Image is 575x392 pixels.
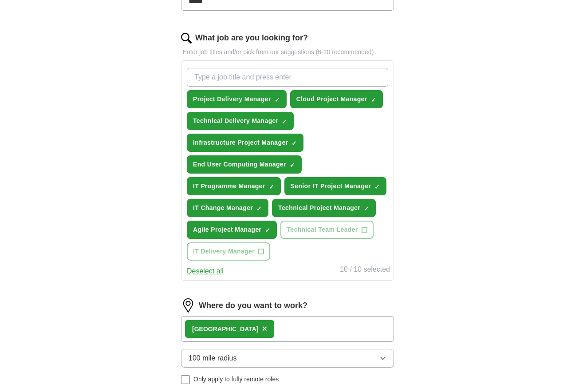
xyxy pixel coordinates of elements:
span: ✓ [269,183,274,190]
div: 10 / 10 selected [340,264,390,277]
button: Deselect all [187,266,224,277]
button: Cloud Project Manager✓ [290,90,383,108]
span: Project Delivery Manager [193,95,271,104]
label: Where do you want to work? [199,300,307,312]
span: ✓ [275,96,280,103]
span: End User Computing Manager [193,160,286,169]
button: Technical Team Leader [280,221,373,239]
span: Technical Project Manager [278,203,360,213]
span: ✓ [265,227,270,234]
span: Infrastructure Project Manager [193,138,288,147]
span: ✓ [374,183,380,190]
span: IT Programme Manager [193,182,265,191]
span: ✓ [290,162,295,169]
button: End User Computing Manager✓ [187,155,302,174]
button: × [262,322,268,336]
button: Infrastructure Project Manager✓ [187,134,303,152]
button: Senior IT Project Manager✓ [284,177,386,195]
button: IT Programme Manager✓ [187,177,281,195]
button: Project Delivery Manager✓ [187,90,287,108]
span: × [262,324,268,333]
button: IT Change Manager✓ [187,199,268,217]
button: Technical Project Manager✓ [272,199,376,217]
button: Technical Delivery Manager✓ [187,112,294,130]
span: Cloud Project Manager [296,95,367,104]
p: Enter job titles and/or pick from our suggestions (6-10 recommended) [181,48,394,57]
button: 100 mile radius [181,349,394,368]
span: IT Delivery Manager [193,247,255,256]
img: location.png [181,298,195,313]
span: Technical Team Leader [287,225,358,234]
span: ✓ [291,140,297,147]
span: ✓ [282,118,287,125]
span: Senior IT Project Manager [291,182,371,191]
span: Technical Delivery Manager [193,116,278,126]
span: IT Change Manager [193,203,253,213]
span: Only apply to fully remote roles [193,375,279,384]
label: What job are you looking for? [195,32,308,44]
button: Agile Project Manager✓ [187,221,277,239]
img: search.png [181,33,192,44]
input: Only apply to fully remote roles [181,375,190,384]
button: IT Delivery Manager [187,242,270,261]
span: ✓ [371,96,376,103]
span: ✓ [256,205,262,212]
span: Agile Project Manager [193,225,261,234]
span: 100 mile radius [189,353,237,364]
span: ✓ [364,205,369,212]
input: Type a job title and press enter [187,68,388,87]
div: [GEOGRAPHIC_DATA] [192,325,259,334]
